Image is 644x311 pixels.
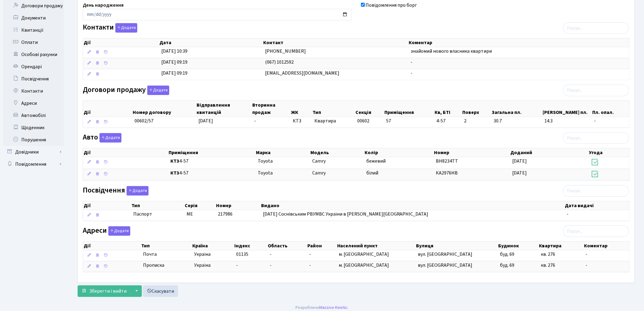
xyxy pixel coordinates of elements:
button: Авто [100,133,121,143]
span: 2 [464,118,489,125]
th: Індекс [234,242,268,250]
button: Договори продажу [147,86,169,95]
label: День народження [83,2,124,9]
th: Номер договору [132,101,196,117]
span: Зберегти і вийти [89,288,127,295]
th: Видано [261,201,565,210]
span: знайомий нового власника квартири [411,48,492,55]
th: Тип [312,101,355,117]
button: Контакти [115,23,137,33]
button: Зберегти і вийти [78,285,131,297]
span: [PHONE_NUMBER] [265,48,306,55]
th: Тип [141,242,192,250]
div: Розроблено . [296,304,348,311]
span: Україна [194,262,231,269]
th: Дії [83,201,131,210]
span: - [586,251,588,258]
span: 57 [386,118,391,124]
span: - [411,70,412,76]
span: 00602 [357,118,369,124]
span: кв. 276 [541,262,555,269]
span: 4-57 [436,118,459,125]
span: МЕ [187,211,193,217]
span: - [586,262,588,269]
span: - [411,59,412,65]
span: [DATE] [198,118,213,124]
span: - [567,211,569,217]
th: Поверх [462,101,491,117]
a: Порушення [3,134,64,146]
a: Massive Kinetic [319,304,348,311]
span: білий [366,170,378,176]
span: - [270,262,272,269]
th: Номер [215,201,261,210]
span: Почта [143,251,157,258]
th: Дії [83,101,132,117]
span: бежевий [366,158,386,164]
a: Додати [98,132,121,143]
th: Населений пункт [337,242,416,250]
th: Модель [310,148,364,157]
th: Коментар [408,38,629,47]
th: Контакт [263,38,408,47]
span: - [270,251,272,258]
span: Паспорт [133,211,182,218]
a: Довідники [3,146,64,158]
a: Контакти [3,85,64,97]
span: [DATE] [513,170,527,176]
span: КТ3 [293,118,310,125]
th: Область [268,242,307,250]
span: (067) 1012592 [265,59,294,65]
b: КТ3 [170,170,179,176]
th: Квартира [538,242,583,250]
a: Квитанції [3,24,64,36]
th: Колір [364,148,434,157]
span: м. [GEOGRAPHIC_DATA] [339,262,389,269]
span: Прописка [143,262,164,269]
span: Toyota [258,170,273,176]
th: Серія [184,201,215,210]
span: [DATE] [513,158,527,164]
th: Приміщення [384,101,434,117]
span: ВН8234ТТ [436,158,458,164]
a: Додати [125,185,149,196]
span: 30.7 [494,118,540,125]
button: Посвідчення [127,186,149,196]
a: Орендарі [3,61,64,73]
span: вул. [GEOGRAPHIC_DATA] [418,262,472,269]
span: вул. [GEOGRAPHIC_DATA] [418,251,472,258]
span: 01135 [236,251,248,258]
th: Вторинна продаж [252,101,291,117]
th: ЖК [291,101,312,117]
th: Будинок [498,242,539,250]
span: КА2976НВ [436,170,458,176]
th: Дії [83,242,141,250]
input: Пошук... [563,225,629,237]
label: Контакти [83,23,137,33]
span: Україна [194,251,231,258]
a: Щоденник [3,122,64,134]
th: Країна [192,242,234,250]
span: - [309,262,311,269]
a: Посвідчення [3,73,64,85]
a: Адреси [3,97,64,109]
th: Доданий [510,148,589,157]
span: буд. 69 [500,262,514,269]
th: Угода [588,148,629,157]
button: Адреси [108,226,130,236]
span: Camry [312,158,326,164]
th: Марка [255,148,310,157]
a: Автомобілі [3,109,64,122]
span: Toyota [258,158,273,164]
span: кв. 276 [541,251,555,258]
span: [DATE] Соснівським РВУМВС України в [PERSON_NAME][GEOGRAPHIC_DATA] [263,211,429,217]
label: Адреси [83,226,130,236]
a: Скасувати [143,285,178,297]
span: Квартира [314,118,352,125]
span: 4-57 [170,170,253,177]
b: КТ3 [170,158,179,164]
span: буд. 69 [500,251,514,258]
th: Відправлення квитанцій [196,101,252,117]
th: Тип [131,201,184,210]
th: Пл. опал. [592,101,630,117]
